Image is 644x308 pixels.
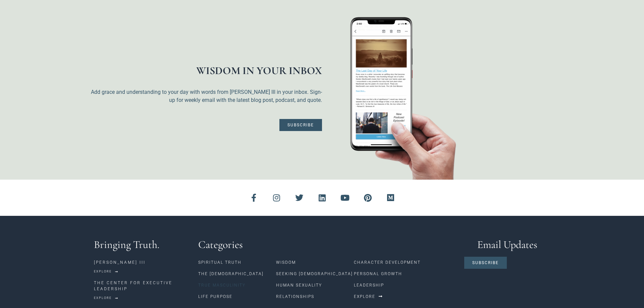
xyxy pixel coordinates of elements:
[276,291,354,302] a: Relationships
[276,257,354,268] a: Wisdom
[198,291,276,302] a: Life Purpose
[279,119,322,131] a: Subscribe
[94,294,118,302] a: Explore
[94,297,112,300] span: Explore
[464,239,550,250] h3: Email Updates
[198,257,276,268] a: Spiritual Truth
[354,280,458,291] a: Leadership
[94,268,118,275] a: Explore
[198,239,458,250] h3: Categories
[198,280,276,291] a: True Masculinity
[91,65,322,76] h1: WISDOM IN YOUR INBOX
[94,280,192,292] p: THE CENTER FOR EXECUTIVE LEADERSHIP
[287,123,314,127] span: Subscribe
[198,257,276,302] nav: Menu
[276,280,354,291] a: Human Sexuality
[354,295,375,299] span: Explore
[91,88,322,104] p: Add grace and understanding to your day with words from [PERSON_NAME] III in your inbox. Sign-up ...
[464,257,507,269] a: Subscribe
[94,270,112,273] span: Explore
[276,268,354,280] a: Seeking [DEMOGRAPHIC_DATA]
[198,268,276,280] a: The [DEMOGRAPHIC_DATA]
[94,239,192,250] h3: Bringing Truth.
[354,257,458,291] nav: Menu
[276,257,354,302] nav: Menu
[94,259,192,265] p: [PERSON_NAME] III
[354,268,458,280] a: Personal Growth
[472,261,499,265] span: Subscribe
[354,291,383,302] a: Explore
[354,257,458,268] a: Character Development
